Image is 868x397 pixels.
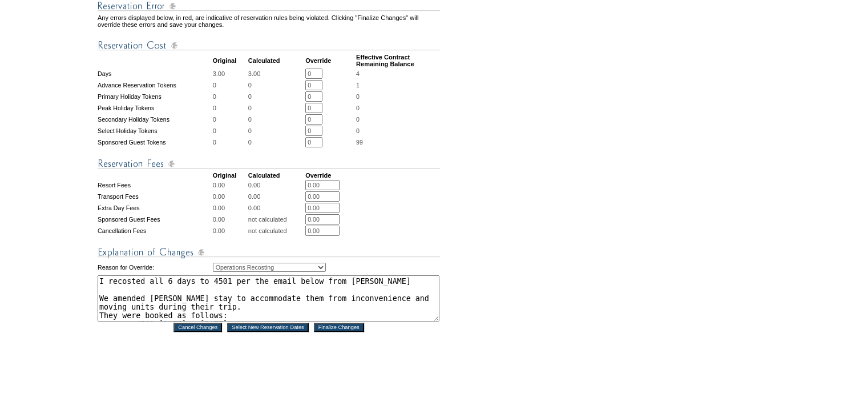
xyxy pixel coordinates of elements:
td: Override [305,172,355,179]
img: Reservation Fees [98,157,440,171]
td: Advance Reservation Tokens [98,80,212,90]
td: 0.00 [213,214,247,224]
td: Original [213,54,247,67]
span: 4 [356,70,360,77]
td: 0 [213,114,247,125]
td: 0 [248,137,304,147]
td: 0 [213,103,247,113]
td: Sponsored Guest Fees [98,214,212,224]
input: Cancel Changes [173,323,222,332]
input: Finalize Changes [314,323,364,332]
td: 0.00 [213,180,247,190]
td: 0 [213,91,247,102]
td: 0 [248,91,304,102]
td: Days [98,69,212,79]
td: Any errors displayed below, in red, are indicative of reservation rules being violated. Clicking ... [98,14,440,28]
td: 0 [248,103,304,113]
td: not calculated [248,214,304,224]
td: not calculated [248,226,304,236]
td: 0 [248,126,304,136]
img: Explanation of Changes [98,245,440,259]
td: Transport Fees [98,191,212,202]
input: Select New Reservation Dates [227,323,309,332]
span: 0 [356,127,360,134]
td: 0 [213,80,247,90]
td: Secondary Holiday Tokens [98,114,212,125]
td: Sponsored Guest Tokens [98,137,212,147]
span: 0 [356,93,360,100]
td: Effective Contract Remaining Balance [356,54,440,67]
td: 0 [213,126,247,136]
td: Primary Holiday Tokens [98,91,212,102]
span: 0 [356,116,360,123]
td: 3.00 [248,69,304,79]
td: 0 [248,80,304,90]
td: Cancellation Fees [98,226,212,236]
td: 3.00 [213,69,247,79]
td: Original [213,172,247,179]
td: Peak Holiday Tokens [98,103,212,113]
td: 0.00 [213,203,247,213]
td: 0.00 [213,191,247,202]
td: Resort Fees [98,180,212,190]
img: Reservation Cost [98,38,440,53]
td: Extra Day Fees [98,203,212,213]
td: 0 [213,137,247,147]
td: Calculated [248,54,304,67]
td: 0.00 [213,226,247,236]
td: Reason for Override: [98,260,212,274]
td: 0.00 [248,180,304,190]
td: Calculated [248,172,304,179]
td: Select Holiday Tokens [98,126,212,136]
td: 0 [248,114,304,125]
td: 0.00 [248,191,304,202]
td: Override [305,54,355,67]
span: 99 [356,139,363,146]
span: 1 [356,82,360,89]
td: 0.00 [248,203,304,213]
span: 0 [356,105,360,111]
